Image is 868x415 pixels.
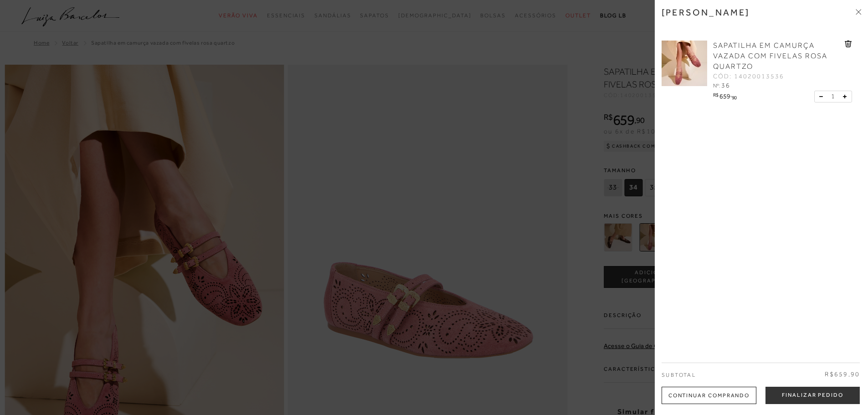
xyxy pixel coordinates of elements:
span: 659 [719,92,730,100]
i: , [730,92,737,97]
button: Finalizar Pedido [765,387,860,404]
div: Continuar Comprando [662,387,756,404]
i: R$ [713,92,718,97]
span: SAPATILHA EM CAMURÇA VAZADA COM FIVELAS ROSA QUARTZO [713,41,827,71]
h3: [PERSON_NAME] [662,7,750,18]
span: Nº: [713,82,720,89]
span: 1 [831,92,835,101]
span: R$659,90 [825,370,860,379]
span: 90 [732,95,737,100]
span: Subtotal [662,372,696,378]
span: CÓD: 14020013536 [713,72,784,81]
img: SAPATILHA EM CAMURÇA VAZADA COM FIVELAS ROSA QUARTZO [662,41,707,86]
a: SAPATILHA EM CAMURÇA VAZADA COM FIVELAS ROSA QUARTZO [713,41,842,72]
span: 36 [721,82,730,89]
